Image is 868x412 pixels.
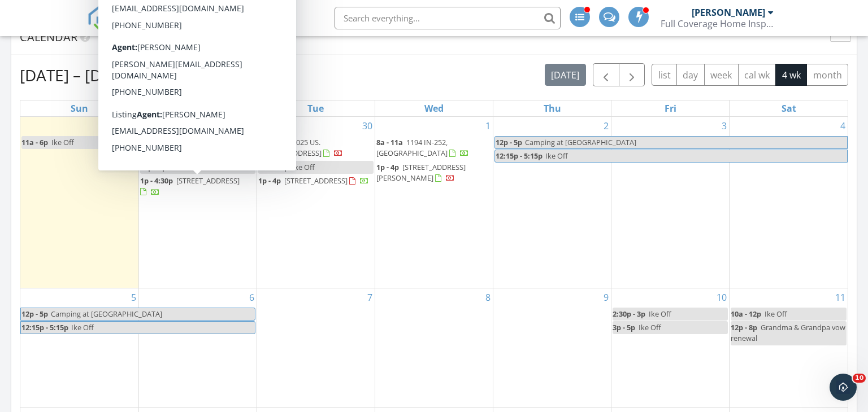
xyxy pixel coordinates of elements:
span: 2:30p - 3p [613,309,645,319]
td: Go to October 2, 2025 [493,117,611,288]
img: The Best Home Inspection Software - Spectora [87,6,112,30]
span: Ike Off [545,151,568,161]
button: 4 wk [775,64,807,86]
span: Ike Off [292,162,315,172]
a: 1p - 4p [STREET_ADDRESS][PERSON_NAME] [376,161,492,185]
span: 8a - 11a [258,137,285,147]
a: Saturday [779,100,798,116]
button: cal wk [738,64,776,86]
span: Ike Off [765,309,787,319]
a: 8a - 11a [STREET_ADDRESS][PERSON_NAME] [140,137,233,158]
button: list [652,64,677,86]
a: 1p - 4:30p [STREET_ADDRESS] [140,174,255,199]
a: Go to September 28, 2025 [124,117,138,135]
td: Go to October 11, 2025 [730,288,848,408]
a: Go to October 6, 2025 [247,288,257,306]
span: 1194 IN-252, [GEOGRAPHIC_DATA] [376,137,448,158]
a: Go to October 2, 2025 [601,117,611,135]
button: month [806,64,848,86]
span: 8a - 11a [140,137,167,147]
a: 8a - 11a 10025 US. [STREET_ADDRESS] [258,137,343,158]
span: 12:15p - 5:15p [21,322,69,334]
span: 8a - 11a [376,137,403,147]
span: 10a - 12p [731,309,761,319]
span: 12:15p - 5:15p [495,150,543,162]
td: Go to September 30, 2025 [257,117,375,288]
a: Go to September 29, 2025 [242,117,257,135]
td: Go to October 10, 2025 [611,288,730,408]
td: Go to October 4, 2025 [730,117,848,288]
a: 8a - 11a [STREET_ADDRESS][PERSON_NAME] [140,136,255,160]
input: Search everything... [335,7,561,29]
span: Ike Off [51,137,74,147]
td: Go to October 6, 2025 [138,288,257,408]
span: Ike Off [170,162,193,172]
td: Go to October 1, 2025 [375,117,493,288]
span: 10025 US. [STREET_ADDRESS] [258,137,322,158]
a: Go to October 5, 2025 [129,288,138,306]
a: 8a - 11a 1194 IN-252, [GEOGRAPHIC_DATA] [376,137,469,158]
span: [STREET_ADDRESS][PERSON_NAME] [140,137,233,158]
td: Go to October 5, 2025 [20,288,138,408]
a: 8a - 11a 10025 US. [STREET_ADDRESS] [258,136,374,160]
span: Camping at [GEOGRAPHIC_DATA] [51,309,162,319]
span: 11a - 12p [258,162,289,172]
a: Go to October 3, 2025 [719,117,729,135]
a: Monday [185,100,210,116]
span: [STREET_ADDRESS] [176,176,240,186]
span: 12p - 8p [731,322,757,332]
a: Go to October 11, 2025 [833,288,848,306]
span: 1p - 4p [376,162,399,172]
td: Go to October 8, 2025 [375,288,493,408]
button: Next [619,63,645,86]
a: Go to October 1, 2025 [483,117,493,135]
span: SPECTORA [120,6,212,29]
a: Go to October 8, 2025 [483,288,493,306]
a: Go to October 4, 2025 [838,117,848,135]
span: 12p - 5p [495,137,523,148]
button: week [704,64,739,86]
td: Go to October 3, 2025 [611,117,730,288]
a: Go to October 7, 2025 [365,288,375,306]
h2: [DATE] – [DATE] [20,64,134,86]
a: SPECTORA [87,15,212,39]
a: Thursday [541,100,563,116]
td: Go to October 7, 2025 [257,288,375,408]
a: 8a - 11a 1194 IN-252, [GEOGRAPHIC_DATA] [376,136,492,160]
a: Sunday [68,100,90,116]
iframe: Intercom live chat [830,374,857,401]
span: 12p - 5p [21,308,49,320]
a: Tuesday [305,100,326,116]
span: 12p - 1p [140,162,167,172]
a: Go to September 30, 2025 [360,117,375,135]
span: Ike Off [639,322,661,332]
span: Ike Off [71,322,94,332]
span: Ike Off [649,309,671,319]
span: Calendar [20,29,77,45]
span: 10 [853,374,866,383]
div: [PERSON_NAME] [692,7,765,18]
a: Friday [662,100,679,116]
span: [STREET_ADDRESS] [284,176,348,186]
span: Camping at [GEOGRAPHIC_DATA] [525,137,636,147]
span: [STREET_ADDRESS][PERSON_NAME] [376,162,466,183]
button: day [676,64,705,86]
span: 1p - 4:30p [140,176,173,186]
a: 1p - 4p [STREET_ADDRESS] [258,174,374,188]
button: [DATE] [545,64,586,86]
a: 1p - 4p [STREET_ADDRESS][PERSON_NAME] [376,162,466,183]
span: Grandma & Grandpa vow renewal [731,322,845,343]
a: Go to October 9, 2025 [601,288,611,306]
span: 1p - 4p [258,176,281,186]
a: Wednesday [422,100,446,116]
div: Full Coverage Home Inspections, LLC [661,18,774,29]
td: Go to September 28, 2025 [20,117,138,288]
a: 1p - 4p [STREET_ADDRESS] [258,176,369,186]
td: Go to September 29, 2025 [138,117,257,288]
button: Previous [593,63,619,86]
a: Go to October 10, 2025 [714,288,729,306]
span: 11a - 6p [21,137,48,147]
a: 1p - 4:30p [STREET_ADDRESS] [140,176,240,196]
span: 3p - 5p [613,322,635,332]
td: Go to October 9, 2025 [493,288,611,408]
